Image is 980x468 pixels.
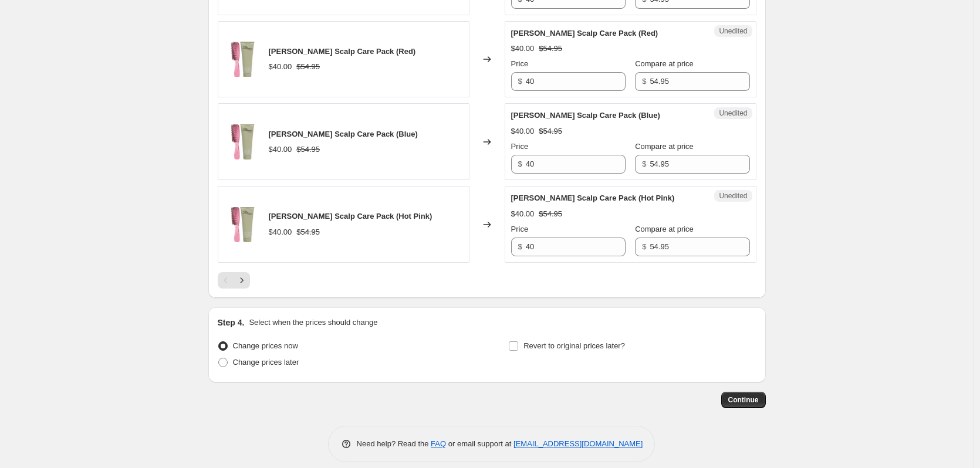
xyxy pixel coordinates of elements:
span: Compare at price [635,225,694,233]
span: [PERSON_NAME] Scalp Care Pack (Hot Pink) [269,212,432,221]
span: Need help? Read the [357,439,431,448]
span: $ [518,242,522,251]
button: Continue [721,392,766,408]
h2: Step 4. [218,317,245,328]
strike: $54.95 [539,43,562,55]
span: or email support at [446,439,513,448]
span: Price [511,142,529,151]
span: $ [642,77,646,86]
p: Select when the prices should change [249,317,377,328]
strike: $54.95 [296,226,320,238]
span: [PERSON_NAME] Scalp Care Pack (Blue) [511,111,660,120]
strike: $54.95 [296,61,320,73]
img: MoroccanoilBundles_2_80x.png [224,42,259,77]
button: Next [234,272,250,289]
span: [PERSON_NAME] Scalp Care Pack (Red) [511,29,658,38]
span: Compare at price [635,59,694,68]
span: Change prices later [233,358,299,367]
a: [EMAIL_ADDRESS][DOMAIN_NAME] [513,439,643,448]
span: Continue [728,395,759,405]
div: $40.00 [511,126,535,137]
strike: $54.95 [296,144,320,155]
div: $40.00 [269,144,292,155]
span: Unedited [719,191,747,201]
strike: $54.95 [539,126,562,137]
span: Change prices now [233,341,298,350]
span: $ [642,160,646,168]
span: $ [642,242,646,251]
span: $ [518,77,522,86]
div: $40.00 [269,226,292,238]
div: $40.00 [269,61,292,73]
span: Price [511,225,529,233]
div: $40.00 [511,208,535,220]
img: MoroccanoilBundles_2_80x.png [224,124,259,160]
span: Compare at price [635,142,694,151]
div: $40.00 [511,43,535,55]
strike: $54.95 [539,208,562,220]
span: Revert to original prices later? [523,341,625,350]
span: [PERSON_NAME] Scalp Care Pack (Hot Pink) [511,194,675,202]
span: [PERSON_NAME] Scalp Care Pack (Red) [269,47,416,56]
span: Unedited [719,108,747,118]
img: MoroccanoilBundles_2_80x.png [224,207,259,242]
span: Unedited [719,26,747,36]
a: FAQ [431,439,446,448]
span: $ [518,160,522,168]
nav: Pagination [218,272,250,289]
span: [PERSON_NAME] Scalp Care Pack (Blue) [269,130,418,138]
span: Price [511,59,529,68]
